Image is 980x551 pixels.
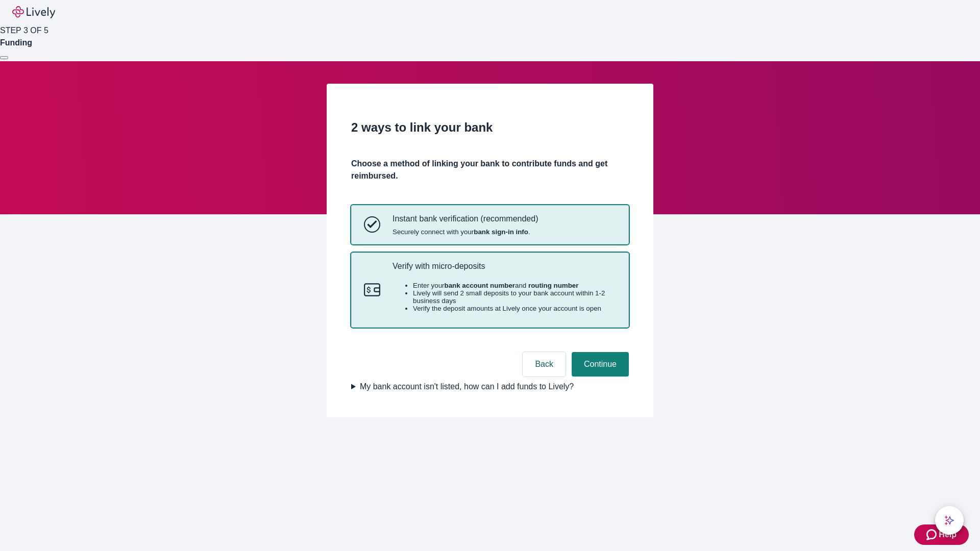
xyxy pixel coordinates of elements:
[935,506,964,535] button: chat
[393,261,616,271] p: Verify with micro-deposits
[413,305,616,312] li: Verify the deposit amounts at Lively once your account is open
[351,381,629,393] summary: My bank account isn't listed, how can I add funds to Lively?
[939,529,957,541] span: Help
[926,529,939,541] svg: Zendesk support icon
[413,289,616,305] li: Lively will send 2 small deposits to your bank account within 1-2 business days
[351,118,629,137] h2: 2 ways to link your bank
[393,228,538,236] span: Securely connect with your .
[523,352,566,377] button: Back
[364,216,380,233] svg: Instant bank verification
[445,282,516,289] strong: bank account number
[352,206,628,243] button: Instant bank verificationInstant bank verification (recommended)Securely connect with yourbank si...
[413,282,616,289] li: Enter your and
[351,158,629,182] h4: Choose a method of linking your bank to contribute funds and get reimbursed.
[944,515,954,525] svg: Lively AI Assistant
[474,228,528,236] strong: bank sign-in info
[572,352,629,377] button: Continue
[528,282,578,289] strong: routing number
[914,524,969,545] button: Zendesk support iconHelp
[364,282,380,298] svg: Micro-deposits
[12,6,55,18] img: Lively
[393,214,538,223] p: Instant bank verification (recommended)
[352,253,628,328] button: Micro-depositsVerify with micro-depositsEnter yourbank account numberand routing numberLively wil...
